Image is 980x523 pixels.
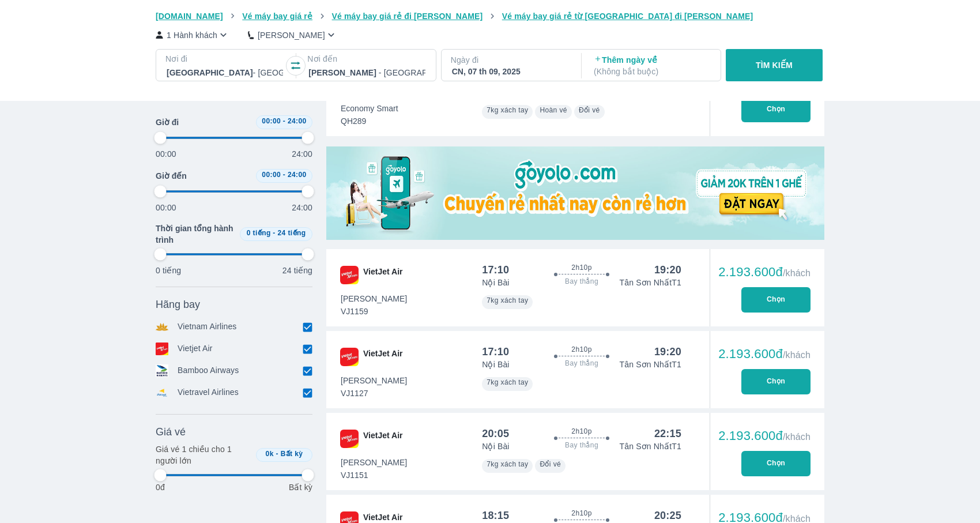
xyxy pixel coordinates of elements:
span: Đổi vé [540,460,561,468]
span: 2h10p [571,427,591,436]
img: VJ [340,430,359,448]
span: VJ1151 [341,469,407,481]
div: 20:05 [482,427,509,441]
img: VJ [340,348,359,366]
div: 18:15 [482,509,509,522]
span: [PERSON_NAME] [341,457,407,468]
span: 2h10p [571,509,591,518]
p: Tân Sơn Nhất T1 [620,441,681,452]
p: Nội Bài [482,277,509,288]
div: 2.193.600đ [718,265,811,279]
span: 7kg xách tay [487,106,528,114]
div: CN, 07 th 09, 2025 [452,66,568,77]
div: 17:10 [482,263,509,277]
img: VJ [340,266,359,284]
p: Nơi đến [307,53,426,65]
span: Giờ đi [156,116,179,128]
p: Bất kỳ [289,481,312,493]
span: Hoàn vé [540,106,567,114]
div: 22:15 [654,427,681,441]
p: Nội Bài [482,441,509,452]
div: 19:20 [654,263,681,277]
p: Giá vé 1 chiều cho 1 người lớn [156,443,251,466]
span: VJ1127 [341,387,407,399]
p: Vietravel Airlines [178,386,239,399]
button: 1 Hành khách [156,29,229,41]
p: Ngày đi [451,54,570,66]
span: VJ1159 [341,306,407,317]
p: Vietjet Air [178,343,213,355]
p: Tân Sơn Nhất T1 [620,277,681,288]
button: TÌM KIẾM [726,49,822,81]
span: Hãng bay [156,298,200,311]
p: 00:00 [156,148,176,160]
span: 7kg xách tay [487,378,528,386]
div: 20:25 [654,509,681,522]
span: Đổi vé [579,106,600,114]
p: Nơi đi [165,53,284,65]
span: 00:00 [262,171,281,179]
span: - [276,450,278,458]
span: - [273,229,275,237]
div: 2.193.600đ [718,429,811,443]
p: Bamboo Airways [178,364,239,377]
span: Economy Smart [341,103,398,114]
span: 7kg xách tay [487,460,528,468]
span: Giờ đến [156,170,187,182]
span: 00:00 [262,117,281,125]
span: 7kg xách tay [487,296,528,304]
div: 17:10 [482,345,509,359]
span: /khách [783,268,811,278]
p: 1 Hành khách [167,29,217,41]
span: - [283,117,285,125]
span: QH289 [341,115,398,127]
p: 24:00 [292,202,312,213]
span: [DOMAIN_NAME] [156,12,223,21]
span: Giá vé [156,425,186,439]
p: Nội Bài [482,359,509,370]
div: 19:20 [654,345,681,359]
button: Chọn [741,451,811,476]
span: 2h10p [571,263,591,272]
span: - [283,171,285,179]
nav: breadcrumb [156,10,824,22]
p: 24 tiếng [282,265,312,276]
span: Vé máy bay giá rẻ từ [GEOGRAPHIC_DATA] đi [PERSON_NAME] [502,12,753,21]
p: Thêm ngày về [594,54,710,77]
span: /khách [783,432,811,442]
div: 2.193.600đ [718,347,811,361]
p: Tân Sơn Nhất T1 [620,359,681,370]
p: ( Không bắt buộc ) [594,66,710,77]
span: Vé máy bay giá rẻ đi [PERSON_NAME] [332,12,483,21]
span: Bất kỳ [281,450,303,458]
p: 00:00 [156,202,176,213]
button: Chọn [741,287,811,313]
span: [PERSON_NAME] [341,293,407,304]
span: Thời gian tổng hành trình [156,223,235,246]
button: Chọn [741,97,811,122]
span: [PERSON_NAME] [341,375,407,386]
span: VietJet Air [363,430,402,448]
span: 0 tiếng [247,229,271,237]
span: /khách [783,350,811,360]
span: VietJet Air [363,266,402,284]
span: 24 tiếng [278,229,306,237]
p: 0 tiếng [156,265,181,276]
p: [PERSON_NAME] [258,29,325,41]
span: VietJet Air [363,348,402,366]
p: TÌM KIẾM [756,59,793,71]
img: media-0 [326,146,824,240]
span: 0k [266,450,274,458]
span: 24:00 [288,171,307,179]
p: 0đ [156,481,165,493]
span: 24:00 [288,117,307,125]
button: [PERSON_NAME] [248,29,337,41]
span: Vé máy bay giá rẻ [242,12,312,21]
p: Vietnam Airlines [178,321,237,333]
p: 24:00 [292,148,312,160]
button: Chọn [741,369,811,394]
span: 2h10p [571,345,591,354]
